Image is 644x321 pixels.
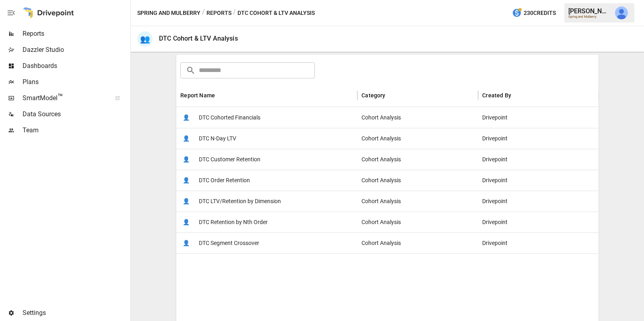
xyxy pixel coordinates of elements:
[23,93,106,103] span: SmartModel
[137,8,200,18] button: Spring and Mulberry
[615,6,628,19] img: Julie Wilton
[216,90,227,101] button: Sort
[137,31,153,47] div: 👥
[361,92,385,99] div: Category
[357,233,478,253] div: Cohort Analysis
[180,92,215,99] div: Report Name
[199,191,281,212] span: DTC LTV/Retention by Dimension
[199,233,259,253] span: DTC Segment Crossover
[23,126,129,135] span: Team
[478,170,599,191] div: Drivepoint
[206,8,231,18] button: Reports
[512,90,523,101] button: Sort
[58,92,63,102] span: ™
[180,153,192,165] span: 👤
[357,149,478,170] div: Cohort Analysis
[568,7,610,15] div: [PERSON_NAME]
[180,237,192,249] span: 👤
[199,149,260,170] span: DTC Customer Retention
[357,170,478,191] div: Cohort Analysis
[159,35,238,42] div: DTC Cohort & LTV Analysis
[180,132,192,144] span: 👤
[610,2,633,24] button: Julie Wilton
[478,233,599,253] div: Drivepoint
[199,128,236,149] span: DTC N-Day LTV
[478,128,599,149] div: Drivepoint
[509,6,559,21] button: 230Credits
[180,195,192,207] span: 👤
[180,111,192,123] span: 👤
[199,212,268,233] span: DTC Retention by Nth Order
[478,107,599,128] div: Drivepoint
[524,8,556,18] span: 230 Credits
[482,92,511,99] div: Created By
[202,8,205,18] div: /
[233,8,236,18] div: /
[23,45,129,55] span: Dazzler Studio
[357,128,478,149] div: Cohort Analysis
[357,107,478,128] div: Cohort Analysis
[180,174,192,186] span: 👤
[199,170,250,191] span: DTC Order Retention
[357,212,478,233] div: Cohort Analysis
[478,212,599,233] div: Drivepoint
[23,308,129,318] span: Settings
[357,191,478,212] div: Cohort Analysis
[23,61,129,71] span: Dashboards
[23,29,129,39] span: Reports
[199,107,260,128] span: DTC Cohorted Financials
[23,77,129,87] span: Plans
[478,149,599,170] div: Drivepoint
[180,216,192,228] span: 👤
[23,109,129,119] span: Data Sources
[386,90,397,101] button: Sort
[478,191,599,212] div: Drivepoint
[568,15,610,19] div: Spring and Mulberry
